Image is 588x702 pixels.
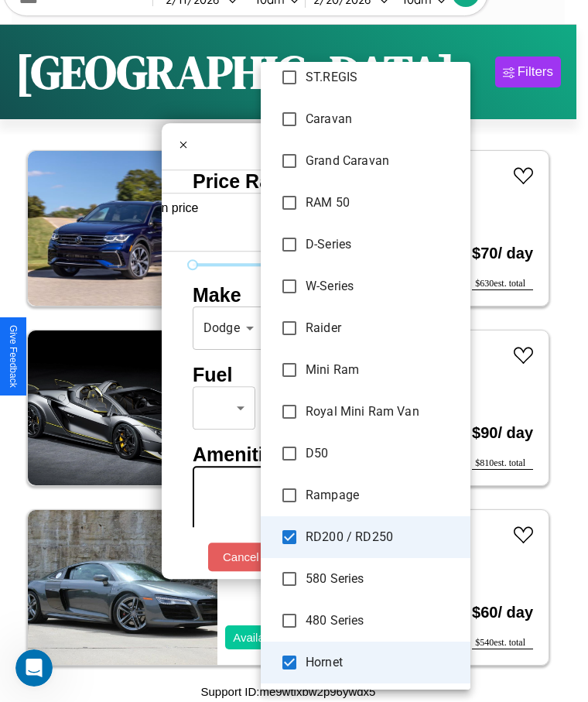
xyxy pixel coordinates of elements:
[306,277,458,296] span: W-Series
[8,325,19,388] div: Give Feedback
[306,444,458,463] span: D50
[306,402,458,421] span: Royal Mini Ram Van
[15,649,53,687] iframe: Intercom live chat
[306,611,458,630] span: 480 Series
[306,193,458,212] span: RAM 50
[306,653,458,672] span: Hornet
[306,68,458,87] span: ST.REGIS
[306,570,458,588] span: 580 Series
[306,110,458,128] span: Caravan
[306,486,458,505] span: Rampage
[306,319,458,337] span: Raider
[306,528,458,546] span: RD200 / RD250
[306,361,458,379] span: Mini Ram
[306,152,458,170] span: Grand Caravan
[306,235,458,254] span: D-Series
